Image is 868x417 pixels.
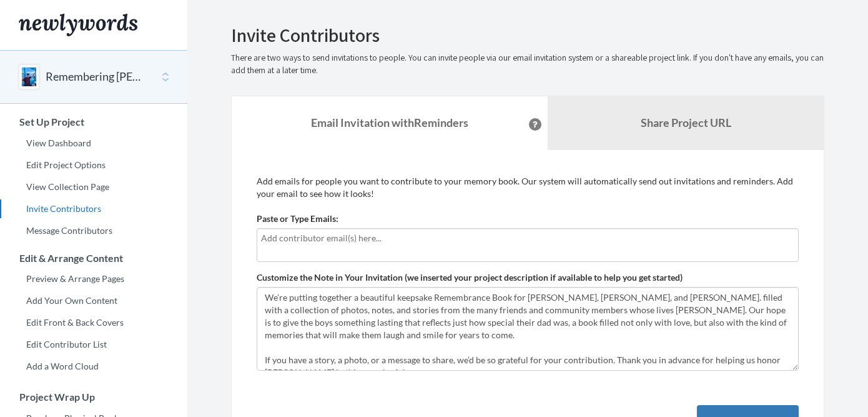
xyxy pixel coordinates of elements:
[46,69,147,85] button: Remembering [PERSON_NAME]
[261,231,794,245] input: Add contributor email(s) here...
[1,391,187,403] h3: Project Wrap Up
[19,14,137,36] img: Newlywords logo
[257,175,799,200] p: Add emails for people you want to contribute to your memory book. Our system will automatically s...
[1,253,187,264] h3: Edit & Arrange Content
[231,25,824,46] h2: Invite Contributors
[231,52,824,77] p: There are two ways to send invitations to people. You can invite people via our email invitation ...
[1,116,187,128] h3: Set Up Project
[641,116,731,129] b: Share Project URL
[257,271,683,284] label: Customize the Note in Your Invitation (we inserted your project description if available to help ...
[257,213,338,225] label: Paste or Type Emails:
[311,116,468,129] strong: Email Invitation with Reminders
[257,287,799,371] textarea: We’re putting together a beautiful keepsake Remembrance Book for [PERSON_NAME], [PERSON_NAME], an...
